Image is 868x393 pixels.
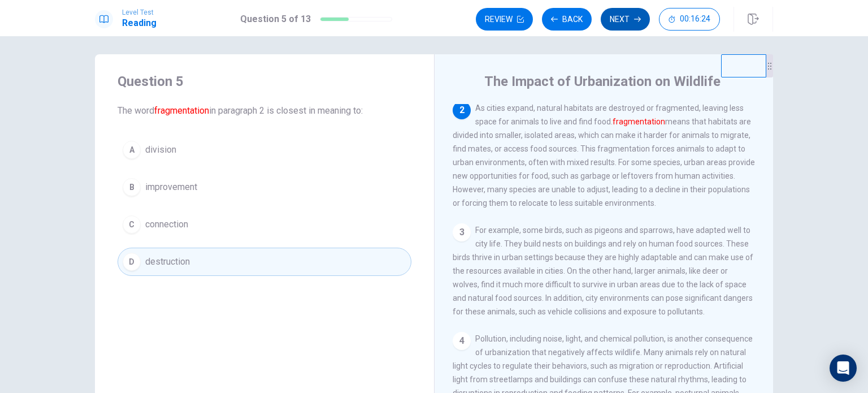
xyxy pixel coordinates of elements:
h4: The Impact of Urbanization on Wildlife [484,72,721,90]
span: destruction [145,255,190,269]
div: C [123,215,141,234]
button: Bimprovement [118,173,411,201]
span: Level Test [122,8,157,16]
div: 2 [453,101,471,119]
div: 4 [453,332,471,350]
span: division [145,143,176,157]
button: Ddestruction [118,248,411,276]
button: 00:16:24 [659,8,720,31]
button: Adivision [118,136,411,164]
button: Review [476,8,533,31]
div: 3 [453,223,471,241]
button: Back [542,8,592,31]
div: D [123,253,141,271]
h4: Question 5 [118,72,411,90]
font: fragmentation [613,117,665,126]
h1: Question 5 of 13 [240,12,311,26]
font: fragmentation [154,105,209,116]
span: The word in paragraph 2 is closest in meaning to: [118,104,411,118]
span: connection [145,218,188,231]
h1: Reading [122,16,157,30]
div: A [123,141,141,159]
span: 00:16:24 [680,15,710,24]
div: Open Intercom Messenger [830,355,857,382]
span: improvement [145,180,197,194]
div: B [123,178,141,196]
button: Next [601,8,650,31]
button: Cconnection [118,210,411,239]
span: For example, some birds, such as pigeons and sparrows, have adapted well to city life. They build... [453,226,753,316]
